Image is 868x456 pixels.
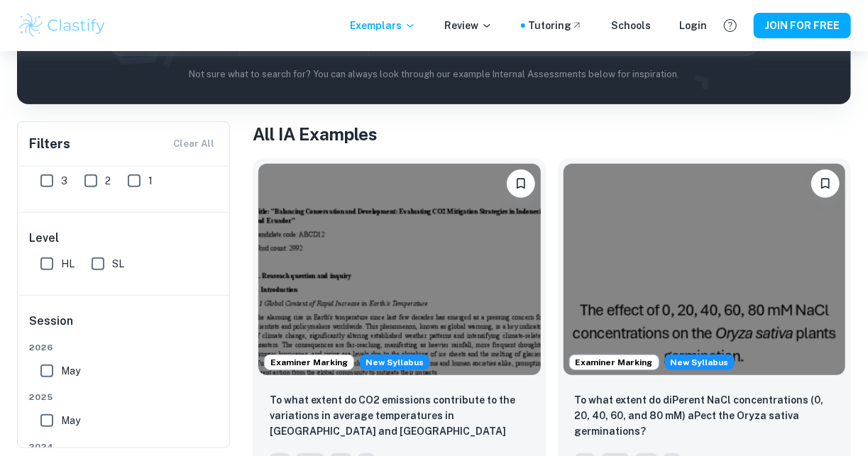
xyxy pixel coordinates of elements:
[679,18,707,33] a: Login
[570,356,659,369] span: Examiner Marking
[253,121,851,147] h1: All IA Examples
[29,313,219,341] h6: Session
[718,13,742,38] button: Help and Feedback
[29,440,219,453] span: 2024
[811,169,840,198] button: Please log in to bookmark exemplars
[665,355,735,370] div: Starting from the May 2026 session, the ESS IA requirements have changed. We created this exempla...
[665,355,735,370] span: New Syllabus
[360,355,429,370] span: New Syllabus
[105,173,111,189] span: 2
[61,256,75,272] span: HL
[61,173,67,189] span: 3
[611,18,651,33] a: Schools
[29,134,70,154] h6: Filters
[28,67,840,82] p: Not sure what to search for? You can always look through our example Internal Assessments below f...
[507,169,535,198] button: Please log in to bookmark exemplars
[528,18,583,33] a: Tutoring
[444,18,493,33] p: Review
[29,391,219,404] span: 2025
[148,173,153,189] span: 1
[61,363,80,379] span: May
[29,341,219,354] span: 2026
[575,392,835,439] p: To what extent do diPerent NaCl concentrations (0, 20, 40, 60, and 80 mM) aPect the Oryza sativa ...
[29,230,219,247] h6: Level
[350,18,416,33] p: Exemplars
[270,392,529,440] p: To what extent do CO2 emissions contribute to the variations in average temperatures in Indonesia...
[258,164,541,375] img: ESS IA example thumbnail: To what extent do CO2 emissions contribu
[564,164,846,375] img: ESS IA example thumbnail: To what extent do diPerent NaCl concentr
[360,355,429,370] div: Starting from the May 2026 session, the ESS IA requirements have changed. We created this exempla...
[112,256,124,272] span: SL
[17,11,107,40] img: Clastify logo
[61,413,80,428] span: May
[265,356,353,369] span: Examiner Marking
[754,13,851,38] button: JOIN FOR FREE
